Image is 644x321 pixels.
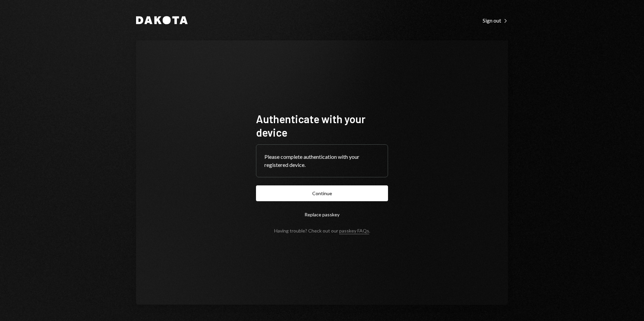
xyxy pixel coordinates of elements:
[264,153,380,169] div: Please complete authentication with your registered device.
[256,185,388,201] button: Continue
[483,16,508,24] a: Sign out
[274,228,370,234] div: Having trouble? Check out our .
[483,17,508,24] div: Sign out
[339,228,369,234] a: passkey FAQs
[256,112,388,139] h1: Authenticate with your device
[256,207,388,222] button: Replace passkey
